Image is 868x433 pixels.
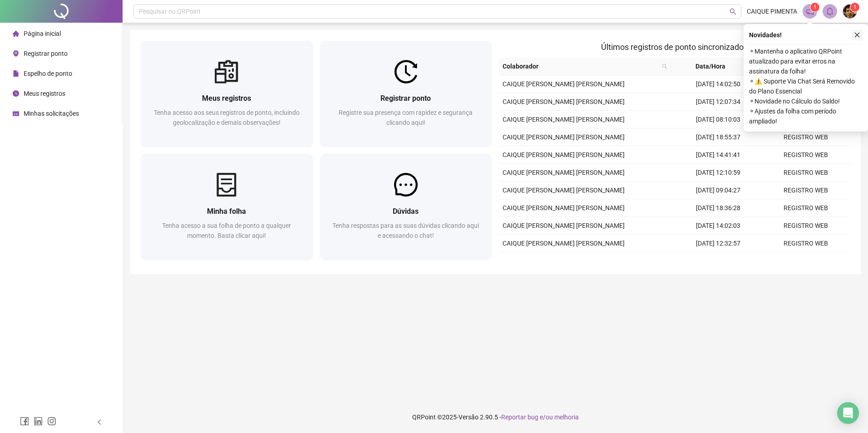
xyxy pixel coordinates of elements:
[826,7,834,15] span: bell
[380,94,431,103] span: Registrar ponto
[503,116,625,123] span: CAIQUE [PERSON_NAME] [PERSON_NAME]
[675,146,762,164] td: [DATE] 14:41:41
[675,199,762,217] td: [DATE] 18:36:28
[503,61,658,71] span: Colaborador
[207,207,246,216] span: Minha folha
[47,417,56,426] span: instagram
[393,207,419,216] span: Dúvidas
[459,413,478,421] span: Versão
[503,240,625,247] span: CAIQUE [PERSON_NAME] [PERSON_NAME]
[96,419,103,425] span: left
[13,90,19,97] span: clock-circle
[24,110,79,117] span: Minhas solicitações
[601,42,748,52] span: Últimos registros de ponto sincronizados
[749,96,863,106] span: ⚬ Novidade no Cálculo do Saldo!
[762,199,850,217] td: REGISTRO WEB
[20,417,29,426] span: facebook
[730,8,736,15] span: search
[662,64,667,69] span: search
[675,182,762,199] td: [DATE] 09:04:27
[13,110,19,117] span: schedule
[749,46,863,76] span: ⚬ Mantenha o aplicativo QRPoint atualizado para evitar erros na assinatura da folha!
[141,41,313,147] a: Meus registrosTenha acesso aos seus registros de ponto, incluindo geolocalização e demais observa...
[762,128,850,146] td: REGISTRO WEB
[671,58,757,75] th: Data/Hora
[660,59,669,73] span: search
[675,93,762,111] td: [DATE] 12:07:34
[339,109,473,126] span: Registre sua presença com rapidez e segurança clicando aqui!
[843,5,857,18] img: 40311
[675,217,762,235] td: [DATE] 14:02:03
[320,154,492,260] a: DúvidasTenha respostas para as suas dúvidas clicando aqui e acessando o chat!
[24,30,61,37] span: Página inicial
[13,70,19,77] span: file
[320,41,492,147] a: Registrar pontoRegistre sua presença com rapidez e segurança clicando aqui!
[762,217,850,235] td: REGISTRO WEB
[850,3,859,12] sup: Atualize o seu contato no menu Meus Dados
[810,3,819,12] sup: 1
[503,222,625,229] span: CAIQUE [PERSON_NAME] [PERSON_NAME]
[503,98,625,105] span: CAIQUE [PERSON_NAME] [PERSON_NAME]
[675,128,762,146] td: [DATE] 18:55:37
[24,90,65,97] span: Meus registros
[501,413,579,421] span: Reportar bug e/ou melhoria
[806,7,814,15] span: notification
[762,235,850,252] td: REGISTRO WEB
[837,402,859,424] div: Open Intercom Messenger
[814,4,817,10] span: 1
[762,146,850,164] td: REGISTRO WEB
[503,133,625,141] span: CAIQUE [PERSON_NAME] [PERSON_NAME]
[141,154,313,260] a: Minha folhaTenha acesso a sua folha de ponto a qualquer momento. Basta clicar aqui!
[749,76,863,96] span: ⚬ ⚠️ Suporte Via Chat Será Removido do Plano Essencial
[34,417,43,426] span: linkedin
[154,109,300,126] span: Tenha acesso aos seus registros de ponto, incluindo geolocalização e demais observações!
[853,4,857,10] span: 1
[503,151,625,158] span: CAIQUE [PERSON_NAME] [PERSON_NAME]
[675,111,762,128] td: [DATE] 08:10:03
[162,222,291,239] span: Tenha acesso a sua folha de ponto a qualquer momento. Basta clicar aqui!
[13,50,19,57] span: environment
[675,252,762,270] td: [DATE] 08:04:27
[749,30,782,40] span: Novidades !
[675,235,762,252] td: [DATE] 12:32:57
[202,94,251,103] span: Meus registros
[675,75,762,93] td: [DATE] 14:02:50
[24,70,72,77] span: Espelho de ponto
[762,164,850,182] td: REGISTRO WEB
[503,187,625,194] span: CAIQUE [PERSON_NAME] [PERSON_NAME]
[13,30,19,37] span: home
[675,164,762,182] td: [DATE] 12:10:59
[749,106,863,126] span: ⚬ Ajustes da folha com período ampliado!
[123,401,868,433] footer: QRPoint © 2025 - 2.90.5 -
[503,80,625,88] span: CAIQUE [PERSON_NAME] [PERSON_NAME]
[854,32,860,38] span: close
[675,61,746,71] span: Data/Hora
[503,204,625,212] span: CAIQUE [PERSON_NAME] [PERSON_NAME]
[503,169,625,176] span: CAIQUE [PERSON_NAME] [PERSON_NAME]
[762,182,850,199] td: REGISTRO WEB
[747,6,797,16] span: CAIQUE PIMENTA
[24,50,68,57] span: Registrar ponto
[762,252,850,270] td: REGISTRO WEB
[332,222,479,239] span: Tenha respostas para as suas dúvidas clicando aqui e acessando o chat!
